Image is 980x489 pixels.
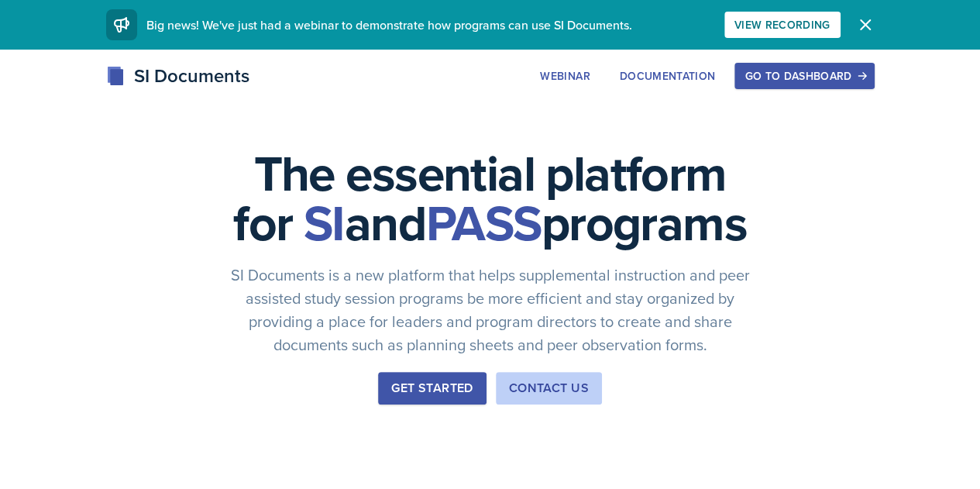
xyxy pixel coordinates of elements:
[106,62,249,90] div: SI Documents
[509,379,589,398] div: Contact Us
[620,70,716,82] div: Documentation
[496,372,602,405] button: Contact Us
[530,63,600,89] button: Webinar
[146,16,632,33] span: Big news! We've just had a webinar to demonstrate how programs can use SI Documents.
[734,63,874,89] button: Go to Dashboard
[378,372,486,405] button: Get Started
[540,70,590,82] div: Webinar
[391,379,473,398] div: Get Started
[734,19,830,31] div: View Recording
[610,63,726,89] button: Documentation
[724,12,841,38] button: View Recording
[744,70,864,82] div: Go to Dashboard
